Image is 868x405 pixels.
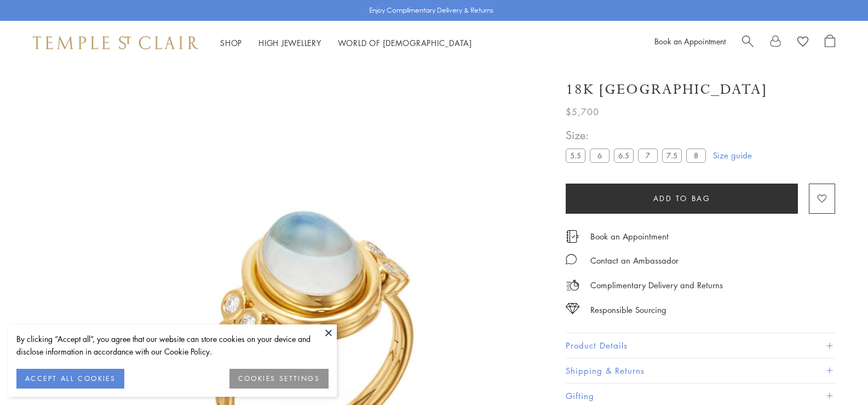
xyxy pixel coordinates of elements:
[566,105,599,119] span: $5,700
[713,150,752,161] a: Size guide
[566,333,835,358] button: Product Details
[566,254,577,265] img: MessageIcon-01_2.svg
[662,149,682,162] label: 7.5
[566,149,585,162] label: 5.5
[16,333,329,358] div: By clicking “Accept all”, you agree that our website can store cookies on your device and disclos...
[654,36,726,47] a: Book an Appointment
[33,36,198,49] img: Temple St. Clair
[590,278,723,292] p: Complimentary Delivery and Returns
[590,230,669,242] a: Book an Appointment
[797,35,808,51] a: View Wishlist
[653,192,711,204] span: Add to bag
[566,303,579,314] img: icon_sourcing.svg
[220,36,472,50] nav: Main navigation
[566,358,835,383] button: Shipping & Returns
[258,37,321,48] a: High JewelleryHigh Jewellery
[220,37,242,48] a: ShopShop
[742,35,754,51] a: Search
[566,184,798,214] button: Add to bag
[638,149,658,162] label: 7
[590,303,666,317] div: Responsible Sourcing
[590,254,679,267] div: Contact an Ambassador
[229,369,329,389] button: COOKIES SETTINGS
[369,5,493,16] p: Enjoy Complimentary Delivery & Returns
[686,149,706,162] label: 8
[566,126,710,144] span: Size:
[566,230,579,243] img: icon_appointment.svg
[16,369,124,389] button: ACCEPT ALL COOKIES
[825,35,835,51] a: Open Shopping Bag
[566,278,579,292] img: icon_delivery.svg
[614,149,634,162] label: 6.5
[590,149,610,162] label: 6
[566,80,767,99] h1: 18K [GEOGRAPHIC_DATA]
[338,37,472,48] a: World of [DEMOGRAPHIC_DATA]World of [DEMOGRAPHIC_DATA]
